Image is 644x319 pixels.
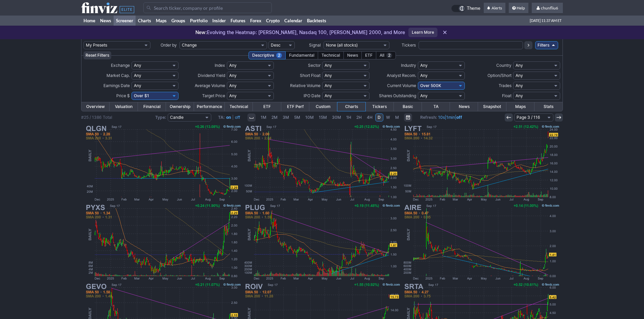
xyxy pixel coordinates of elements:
[420,115,437,120] b: Refresh:
[282,16,305,26] a: Calendar
[84,203,242,282] img: PYXS - Pyxis Oncology Inc - Stock Price Chart
[169,16,188,26] a: Groups
[386,53,392,58] span: 2
[218,115,225,120] b: TA:
[330,113,343,122] a: 30M
[81,114,112,121] div: #25 / 1386 Total
[138,102,166,111] a: Financial
[487,73,511,78] span: Option/Short
[304,93,320,98] span: IPO Date
[541,5,558,10] span: chunfliu6
[456,115,462,120] a: off
[438,115,445,120] a: 10s
[422,102,450,111] a: TA
[143,2,272,13] input: Search
[502,93,511,98] span: Float
[285,51,318,59] div: Fundamental
[84,51,111,59] button: Reset Filters
[319,115,327,120] span: 15M
[393,113,401,122] a: M
[280,113,291,122] a: 3M
[281,102,309,111] a: ETF Perf
[379,93,416,98] span: Shares Outstanding
[401,63,416,68] span: Industry
[450,102,478,111] a: News
[106,73,130,78] span: Market Cap.
[309,43,321,48] span: Signal
[354,113,364,122] a: 2H
[402,203,560,282] img: AIRE - reAlpha Tech Corp - Stock Price Chart
[103,83,130,88] span: Earnings Date
[402,124,560,203] img: LYFT - Lyft Inc - Stock Price Chart
[404,113,412,122] button: Range
[509,3,528,14] a: Help
[195,83,225,88] span: Average Volume
[532,3,563,14] a: chunfliu6
[384,113,392,122] a: W
[258,113,269,122] a: 1M
[294,115,300,120] span: 5M
[318,51,344,59] div: Technical
[478,102,506,111] a: Snapshot
[243,203,401,282] img: PLUG - Plug Power Inc - Stock Price Chart
[153,16,169,26] a: Maps
[451,5,480,12] a: Theme
[378,115,381,120] span: D
[226,115,231,120] a: on
[535,41,558,49] a: Filters
[81,16,98,26] a: Home
[376,51,396,59] div: All
[161,43,177,48] span: Order by
[484,3,505,14] a: Alerts
[343,51,362,59] div: News
[361,51,376,59] div: ETF
[305,16,329,26] a: Backtests
[264,16,282,26] a: Crypto
[408,28,437,37] a: Learn More
[534,102,563,111] a: Stats
[356,115,362,120] span: 2H
[198,73,225,78] span: Dividend Yield
[394,102,422,111] a: Basic
[303,113,316,122] a: 10M
[84,124,242,203] img: QLGN - Qualigen Therapeutics Inc - Stock Price Chart
[261,115,266,120] span: 1M
[364,113,375,122] a: 4H
[332,115,341,120] span: 30M
[530,16,562,26] span: [DATE] 11:37 AM ET
[269,113,280,122] a: 2M
[387,83,416,88] span: Current Volume
[248,16,264,26] a: Forex
[253,102,281,111] a: ETF
[114,16,136,26] a: Screener
[290,83,320,88] span: Relative Volume
[300,73,320,78] span: Short Float
[309,102,337,111] a: Custom
[346,115,351,120] span: 1H
[228,16,248,26] a: Futures
[116,93,130,98] span: Price $
[232,115,234,120] span: |
[155,115,166,120] b: Type:
[387,73,416,78] span: Analyst Recom.
[367,115,373,120] span: 4H
[136,16,153,26] a: Charts
[271,115,278,120] span: 2M
[202,93,225,98] span: Target Price
[166,102,194,111] a: Ownership
[110,102,138,111] a: Valuation
[375,113,383,122] a: D
[395,115,399,120] span: M
[276,53,282,58] span: 2
[283,115,289,120] span: 3M
[195,29,405,36] p: Evolving the Heatmap: [PERSON_NAME], Nasdaq 100, [PERSON_NAME] 2000, and More
[188,16,210,26] a: Portfolio
[467,5,480,12] span: Theme
[305,115,314,120] span: 10M
[386,115,390,120] span: W
[402,43,416,48] span: Tickers
[194,102,225,111] a: Performance
[248,51,286,59] div: Descriptive
[308,63,320,68] span: Sector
